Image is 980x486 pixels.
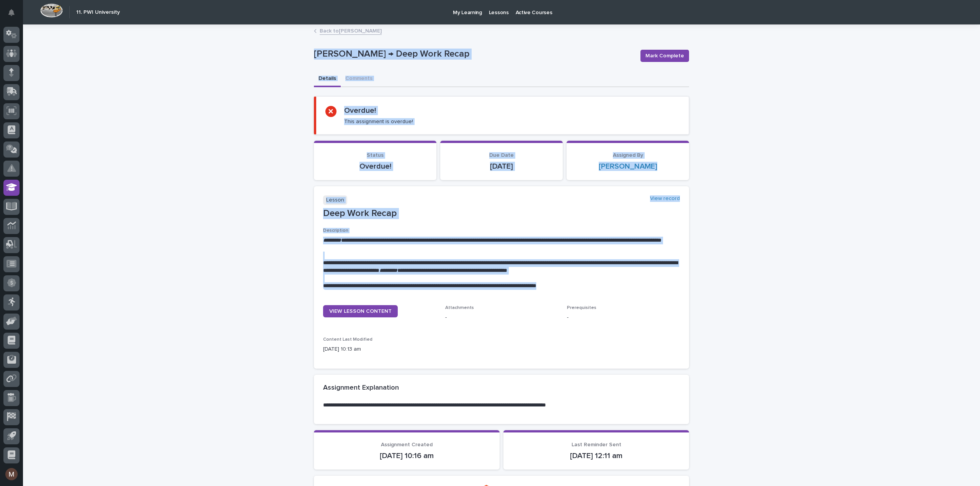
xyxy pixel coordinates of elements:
div: Notifications [10,9,20,21]
p: [DATE] 10:13 am [323,345,436,353]
p: - [445,314,558,322]
span: Last Reminder Sent [572,442,621,447]
button: Details [314,71,341,87]
p: [PERSON_NAME] → Deep Work Recap [314,49,634,60]
a: [PERSON_NAME] [599,162,657,171]
a: View record [650,195,680,202]
a: Back to[PERSON_NAME] [320,26,382,35]
p: [DATE] 12:11 am [513,451,680,460]
span: Description [323,228,348,233]
span: Assignment Created [381,442,433,447]
span: Mark Complete [645,52,684,60]
a: VIEW LESSON CONTENT [323,305,398,317]
h2: 11. PWI University [76,9,120,16]
button: Notifications [3,5,20,21]
span: Content Last Modified [323,337,372,342]
p: - [567,314,680,322]
p: Overdue! [323,162,427,171]
span: Prerequisites [567,306,596,310]
p: [DATE] 10:16 am [323,451,490,460]
button: users-avatar [3,466,20,482]
img: Workspace Logo [40,3,63,18]
span: Status [367,153,384,158]
p: This assignment is overdue! [344,118,413,125]
button: Mark Complete [640,50,689,62]
button: Comments [341,71,377,87]
p: Lesson [323,195,347,205]
span: VIEW LESSON CONTENT [329,309,392,314]
h2: Assignment Explanation [323,384,399,392]
p: [DATE] [449,162,554,171]
span: Assigned By [613,153,643,158]
span: Due Date [489,153,514,158]
h2: Overdue! [344,106,376,115]
span: Attachments [445,306,474,310]
p: Deep Work Recap [323,208,680,219]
